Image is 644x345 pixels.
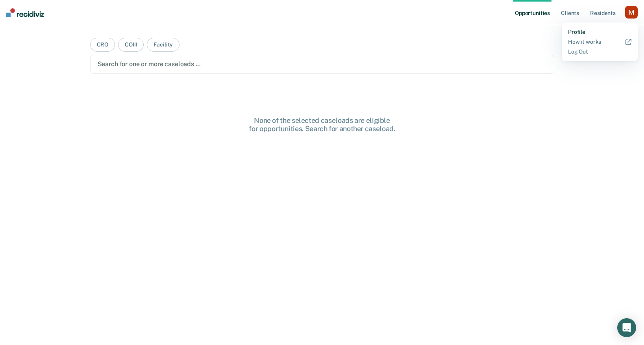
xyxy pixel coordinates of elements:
[90,38,115,52] button: CRO
[118,38,144,52] button: COIII
[568,29,631,35] a: Profile
[196,116,448,133] div: None of the selected caseloads are eligible for opportunities. Search for another caseload.
[147,38,180,52] button: Facility
[568,48,631,55] a: Log Out
[6,8,44,17] img: Recidiviz
[617,318,636,337] div: Open Intercom Messenger
[568,39,631,45] a: How it works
